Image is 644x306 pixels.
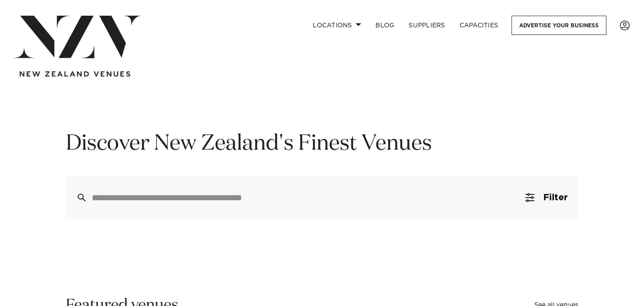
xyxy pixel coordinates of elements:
[368,16,401,35] a: BLOG
[66,130,578,158] h1: Discover New Zealand's Finest Venues
[306,16,368,35] a: Locations
[512,16,606,35] a: Advertise your business
[452,16,506,35] a: Capacities
[543,193,567,202] span: Filter
[14,16,141,58] img: nzv-logo.png
[20,71,130,77] img: new-zealand-venues-text.png
[401,16,452,35] a: SUPPLIERS
[515,176,578,219] button: Filter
